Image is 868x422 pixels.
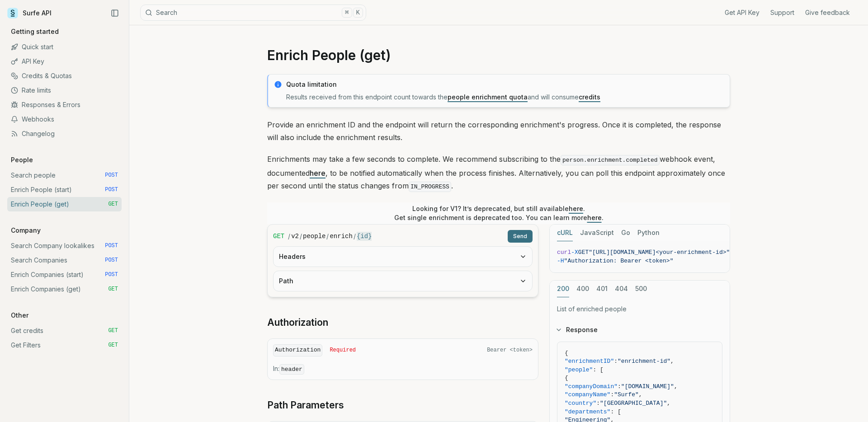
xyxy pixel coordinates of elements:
span: GET [273,232,284,241]
a: here [310,169,325,178]
span: "[URL][DOMAIN_NAME]<your-enrichment-id>" [589,249,730,256]
span: Bearer <token> [487,347,533,354]
span: POST [105,257,118,264]
button: Collapse Sidebar [108,6,122,20]
span: "people" [565,366,593,373]
a: Get Filters GET [7,338,122,352]
p: Other [7,311,32,320]
p: In: [273,364,533,374]
span: / [326,232,329,241]
span: GET [108,327,118,334]
a: here [569,205,583,212]
code: IN_PROGRESS [409,182,451,192]
span: , [670,358,674,365]
span: , [667,400,670,407]
span: GET [108,201,118,208]
code: person.enrichment.completed [561,155,660,165]
a: Quick start [7,40,122,54]
span: POST [105,242,118,249]
h1: Enrich People (get) [267,47,730,63]
code: Authorization [273,344,322,356]
span: POST [105,186,118,193]
a: people enrichment quota [448,93,528,101]
p: People [7,155,37,164]
a: here [587,214,602,221]
a: Search Companies POST [7,253,122,267]
a: Get credits GET [7,324,122,338]
code: v2 [291,232,299,241]
a: Surfe API [7,6,52,20]
a: Give feedback [805,8,850,17]
span: : [ [610,408,621,415]
span: "enrichmentID" [565,358,614,365]
button: 404 [615,281,628,297]
a: Search people POST [7,168,122,183]
span: : [610,391,614,398]
span: "[DOMAIN_NAME]" [621,383,674,390]
button: Go [621,225,630,241]
span: "Surfe" [614,391,639,398]
span: POST [105,271,118,278]
button: Path [274,271,532,291]
span: "Authorization: Bearer <token>" [564,258,674,264]
span: , [639,391,642,398]
span: GET [578,249,589,256]
p: Company [7,226,44,235]
span: -X [571,249,578,256]
p: Enrichments may take a few seconds to complete. We recommend subscribing to the webhook event, do... [267,153,730,193]
span: { [565,375,568,381]
p: Quota limitation [286,80,724,89]
span: , [674,383,678,390]
button: 400 [576,281,589,297]
span: : [614,358,618,365]
code: {id} [357,232,372,241]
a: Changelog [7,127,122,141]
a: Enrich People (start) POST [7,183,122,197]
span: GET [108,286,118,293]
code: enrich [330,232,352,241]
button: Send [508,230,533,243]
a: Support [770,8,794,17]
button: 500 [635,281,647,297]
button: JavaScript [580,225,614,241]
span: : [618,383,621,390]
a: Rate limits [7,83,122,98]
span: "country" [565,400,596,407]
p: Getting started [7,27,62,36]
span: curl [557,249,571,256]
a: Search Company lookalikes POST [7,239,122,253]
a: Webhooks [7,112,122,127]
a: Responses & Errors [7,98,122,112]
button: Search⌘K [140,5,366,21]
button: Python [637,225,660,241]
a: API Key [7,54,122,69]
span: / [354,232,356,241]
a: Enrich Companies (start) POST [7,267,122,282]
span: / [288,232,290,241]
p: List of enriched people [557,305,722,314]
span: POST [105,172,118,179]
span: "companyName" [565,391,610,398]
code: people [303,232,325,241]
span: -H [557,258,564,264]
span: Required [330,347,356,354]
span: "enrichment-id" [618,358,670,365]
a: credits [579,93,600,101]
a: Credits & Quotas [7,69,122,83]
kbd: ⌘ [342,8,352,18]
button: 401 [596,281,608,297]
button: cURL [557,225,573,241]
span: "[GEOGRAPHIC_DATA]" [600,400,667,407]
p: Results received from this endpoint count towards the and will consume [286,93,724,102]
span: : [596,400,600,407]
span: : [ [593,366,603,373]
p: Looking for V1? It’s deprecated, but still available . Get single enrichment is deprecated too. Y... [394,204,604,222]
a: Enrich Companies (get) GET [7,282,122,296]
button: Headers [274,247,532,267]
span: { [565,350,568,356]
kbd: K [353,8,363,18]
a: Get API Key [725,8,759,17]
a: Path Parameters [267,399,344,412]
span: GET [108,342,118,349]
button: Response [550,318,730,342]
